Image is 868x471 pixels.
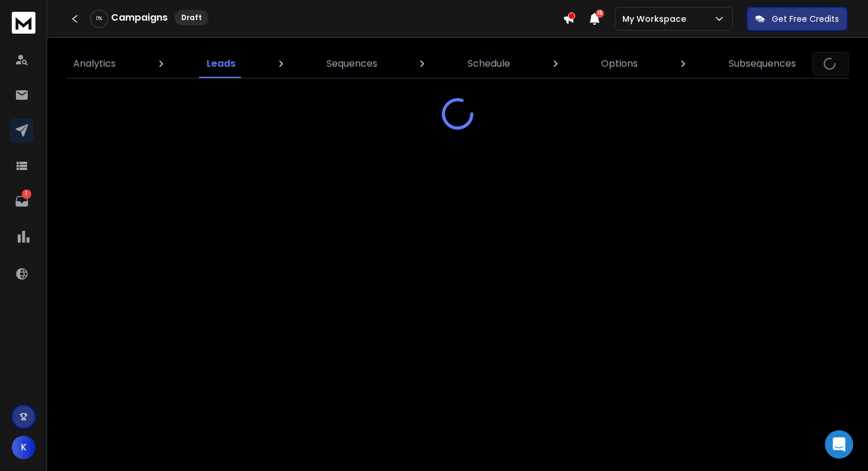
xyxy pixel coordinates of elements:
[22,189,31,199] p: 1
[722,50,803,78] a: Subsequences
[207,57,236,71] p: Leads
[319,50,384,78] a: Sequences
[601,57,638,71] p: Options
[461,50,517,78] a: Schedule
[96,15,102,22] p: 0 %
[772,13,839,25] p: Get Free Credits
[10,189,34,213] a: 1
[200,50,243,78] a: Leads
[594,50,645,78] a: Options
[825,430,853,459] div: Open Intercom Messenger
[747,7,847,31] button: Get Free Credits
[596,9,604,18] span: 15
[175,10,208,25] div: Draft
[327,57,377,71] p: Sequences
[468,57,510,71] p: Schedule
[111,11,168,25] h1: Campaigns
[66,50,123,78] a: Analytics
[729,57,796,71] p: Subsequences
[73,57,116,71] p: Analytics
[12,436,35,459] button: K
[622,13,691,25] p: My Workspace
[12,12,35,34] img: logo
